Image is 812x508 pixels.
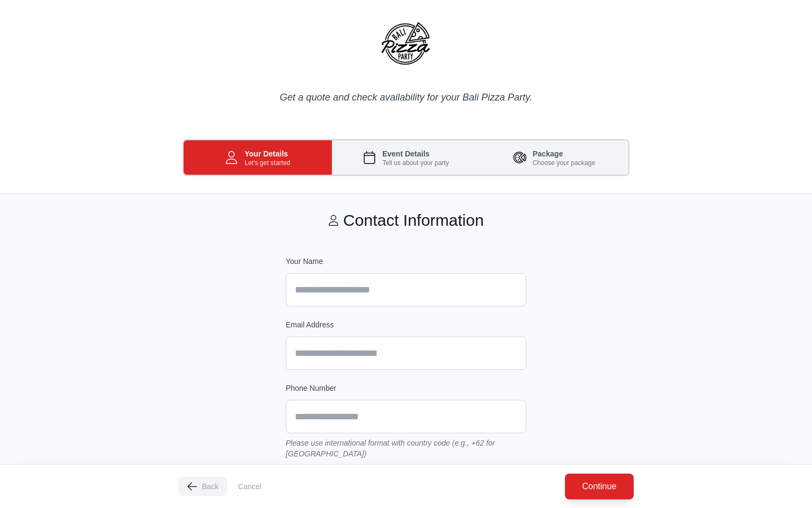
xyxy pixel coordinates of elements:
button: Cancel [234,479,266,494]
h3: Event Details [382,148,449,159]
p: Get a quote and check availability for your Bali Pizza Party. [178,90,634,105]
p: Let's get started [244,159,290,167]
button: Back [178,477,227,496]
h2: Contact Information [178,211,634,230]
p: Choose your package [533,159,596,167]
img: Bali Pizza Party [380,17,432,69]
p: Please use international format with country code (e.g., +62 for [GEOGRAPHIC_DATA]) [286,438,526,459]
img: User [328,215,339,226]
h3: Your Details [244,148,290,159]
label: Phone Number [286,383,526,393]
label: Your Name [286,256,526,267]
img: Pizza [513,151,526,164]
label: Email Address [286,319,526,330]
img: Calendar [363,151,376,164]
h3: Package [533,148,596,159]
button: Continue [565,474,634,499]
img: User [225,151,238,164]
p: Tell us about your party [382,159,449,167]
span: Back [202,481,219,492]
img: Arrow Left [187,481,198,492]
